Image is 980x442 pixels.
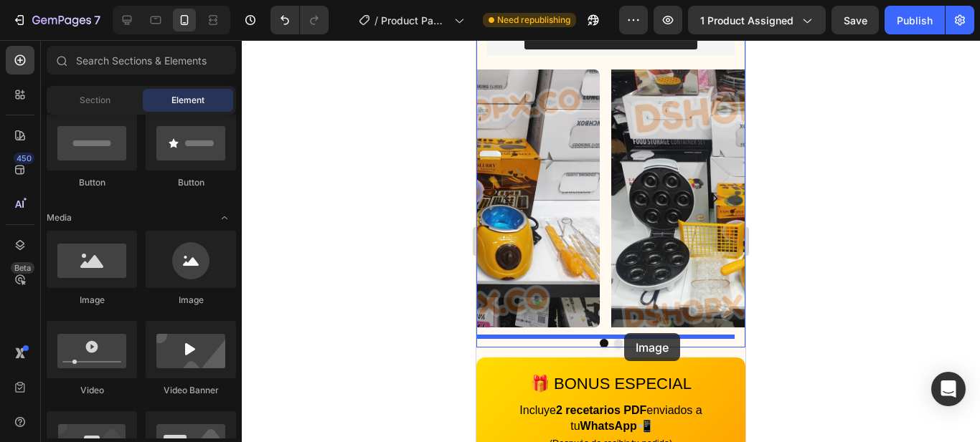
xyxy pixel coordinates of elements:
div: Button [146,176,236,189]
button: Publish [885,6,945,34]
span: 1 product assigned [700,13,793,28]
p: 7 [94,11,100,29]
span: Element [171,94,204,107]
span: Media [47,211,72,224]
div: Image [47,294,137,307]
div: Undo/Redo [270,6,329,34]
div: Video Banner [146,384,236,397]
div: Publish [897,13,933,28]
div: Image [146,294,236,307]
span: Toggle open [213,206,236,229]
div: Open Intercom Messenger [931,372,966,406]
button: 7 [6,6,107,34]
span: Section [80,94,110,107]
span: Need republishing [497,14,570,27]
button: Save [831,6,879,34]
span: / [374,13,378,28]
div: Beta [11,262,34,274]
span: Save [844,14,867,27]
input: Search Sections & Elements [47,46,236,75]
span: Product Page - [DATE] 20:38:12 [381,13,448,28]
button: 1 product assigned [688,6,826,34]
div: Video [47,384,137,397]
iframe: Design area [476,40,745,442]
div: Button [47,176,137,189]
div: 450 [14,153,34,164]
